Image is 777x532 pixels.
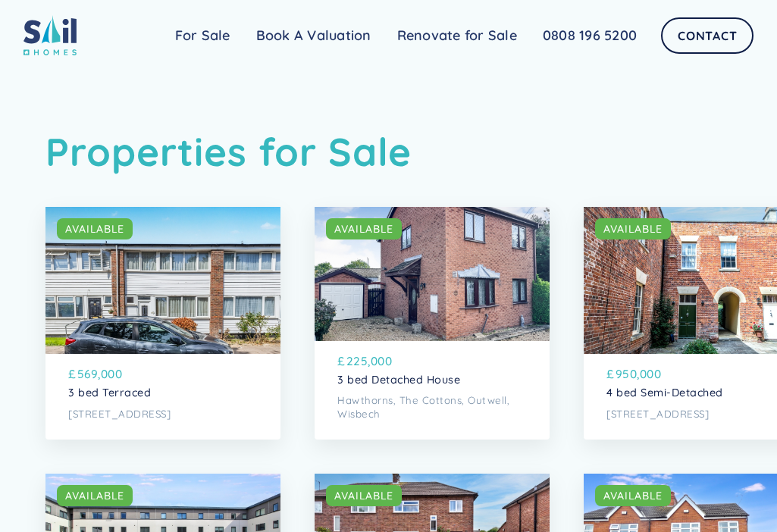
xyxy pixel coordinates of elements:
div: AVAILABLE [603,488,663,503]
div: AVAILABLE [65,221,124,236]
h1: Properties for Sale [45,129,732,176]
div: AVAILABLE [65,488,124,503]
a: Renovate for Sale [384,20,530,51]
a: 0808 196 5200 [530,20,650,51]
div: AVAILABLE [334,221,393,236]
a: AVAILABLE£225,0003 bed Detached HouseHawthorns, The Cottons, Outwell, Wisbech [315,207,550,440]
p: 950,000 [616,365,662,383]
p: 225,000 [346,352,393,370]
img: sail home logo colored [23,15,77,55]
p: Hawthorns, The Cottons, Outwell, Wisbech [337,394,527,421]
div: AVAILABLE [603,221,663,236]
p: 3 bed Detached House [337,374,527,386]
a: For Sale [162,20,243,51]
p: [STREET_ADDRESS] [68,408,258,421]
p: 3 bed Terraced [68,386,258,399]
p: 569,000 [77,365,123,383]
a: Book A Valuation [243,20,384,51]
p: £ [337,352,345,370]
a: AVAILABLE£569,0003 bed Terraced[STREET_ADDRESS] [45,207,280,440]
a: Contact [661,17,754,54]
p: £ [68,365,76,383]
p: £ [606,365,614,383]
div: AVAILABLE [334,488,393,503]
